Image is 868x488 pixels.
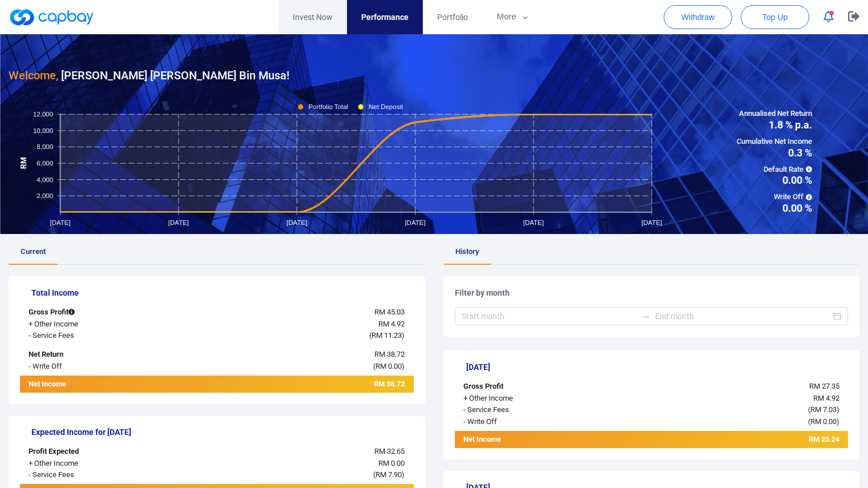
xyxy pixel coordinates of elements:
h5: Filter by month [455,288,849,298]
div: Net Return [20,349,184,361]
span: swap-right [641,312,651,321]
div: Gross Profit [20,306,184,318]
span: Annualised Net Return [737,108,812,120]
span: RM 11.23 [372,331,402,340]
span: RM 32.65 [374,447,405,455]
h5: [DATE] [466,362,849,372]
tspan: [DATE] [405,219,425,226]
span: Default Rate [737,164,812,176]
tspan: Net Deposit [369,103,403,110]
tspan: [DATE] [50,219,70,226]
span: 0.00 % [737,175,812,185]
span: Current [21,247,46,256]
div: ( ) [184,330,413,342]
span: Portfolio [437,11,468,23]
tspan: 4,000 [37,176,53,183]
tspan: [DATE] [168,219,189,226]
tspan: 12,000 [33,111,53,118]
tspan: 10,000 [33,127,53,134]
div: - Service Fees [20,330,184,342]
input: End month [655,310,831,322]
div: - Service Fees [20,469,184,481]
div: + Other Income [455,393,619,405]
div: - Service Fees [455,404,619,416]
tspan: [DATE] [641,219,662,226]
h5: Total Income [31,288,414,298]
tspan: [DATE] [523,219,544,226]
span: RM 0.00 [378,459,405,467]
span: Performance [361,11,409,23]
span: RM 7.90 [376,470,402,479]
tspan: RM [19,157,28,169]
h3: [PERSON_NAME] [PERSON_NAME] Bin Musa ! [9,66,289,84]
span: 1.8 % p.a. [737,120,812,130]
span: RM 0.00 [810,417,837,426]
span: RM 27.35 [809,382,839,390]
div: Profit Expected [20,446,184,458]
div: ( ) [184,361,413,373]
span: RM 38.72 [374,350,405,358]
div: ( ) [619,416,848,428]
div: - Write Off [455,416,619,428]
div: Gross Profit [455,381,619,393]
div: Net Income [455,434,619,448]
span: RM 4.92 [813,394,839,402]
tspan: Portfolio Total [309,103,349,110]
span: Cumulative Net Income [737,136,812,148]
span: 0.00 % [737,203,812,213]
div: ( ) [184,469,413,481]
span: RM 0.00 [376,362,402,370]
tspan: 8,000 [37,143,53,150]
span: 0.3 % [737,148,812,158]
h5: Expected Income for [DATE] [31,427,414,437]
span: Welcome, [9,68,58,82]
div: + Other Income [20,458,184,470]
span: to [641,312,651,321]
span: RM 7.03 [810,405,837,414]
input: Start month [462,310,637,322]
button: Top Up [741,5,809,29]
span: RM 4.92 [378,320,405,328]
tspan: [DATE] [286,219,307,226]
div: + Other Income [20,318,184,330]
span: RM 38.72 [374,380,405,388]
span: RM 25.24 [809,435,839,443]
div: Net Income [20,378,184,393]
button: Withdraw [664,5,732,29]
div: ( ) [619,404,848,416]
tspan: 6,000 [37,160,53,167]
span: RM 45.03 [374,308,405,316]
span: Write Off [737,191,812,203]
div: - Write Off [20,361,184,373]
span: History [455,247,479,256]
span: Top Up [762,11,788,23]
tspan: 2,000 [37,192,53,199]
